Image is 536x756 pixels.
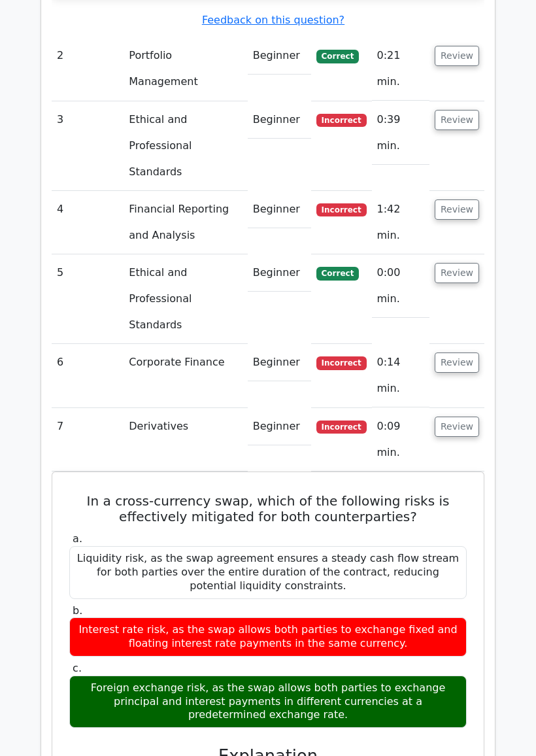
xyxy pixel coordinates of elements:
[52,191,124,254] td: 4
[202,14,344,26] a: Feedback on this question?
[435,46,479,66] button: Review
[248,191,311,228] td: Beginner
[248,101,311,139] td: Beginner
[124,254,247,344] td: Ethical and Professional Standards
[435,110,479,130] button: Review
[316,203,367,216] span: Incorrect
[69,676,467,728] div: Foreign exchange risk, as the swap allows both parties to exchange principal and interest payment...
[372,191,430,254] td: 1:42 min.
[372,408,430,472] td: 0:09 min.
[316,50,359,63] span: Correct
[248,254,311,292] td: Beginner
[372,254,430,318] td: 0:00 min.
[435,199,479,220] button: Review
[124,344,247,407] td: Corporate Finance
[69,617,467,657] div: Interest rate risk, as the swap allows both parties to exchange fixed and floating interest rate ...
[124,191,247,254] td: Financial Reporting and Analysis
[52,37,124,101] td: 2
[372,344,430,407] td: 0:14 min.
[73,604,82,617] span: b.
[316,267,359,280] span: Correct
[248,408,311,445] td: Beginner
[52,344,124,407] td: 6
[73,532,82,545] span: a.
[316,114,367,127] span: Incorrect
[316,356,367,369] span: Incorrect
[124,101,247,191] td: Ethical and Professional Standards
[124,37,247,101] td: Portfolio Management
[52,408,124,472] td: 7
[435,263,479,283] button: Review
[435,352,479,373] button: Review
[68,493,468,524] h5: In a cross-currency swap, which of the following risks is effectively mitigated for both counterp...
[73,662,82,674] span: c.
[316,421,367,434] span: Incorrect
[52,101,124,191] td: 3
[435,417,479,437] button: Review
[69,546,467,598] div: Liquidity risk, as the swap agreement ensures a steady cash flow stream for both parties over the...
[124,408,247,472] td: Derivatives
[248,344,311,381] td: Beginner
[52,254,124,344] td: 5
[248,37,311,75] td: Beginner
[372,101,430,165] td: 0:39 min.
[372,37,430,101] td: 0:21 min.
